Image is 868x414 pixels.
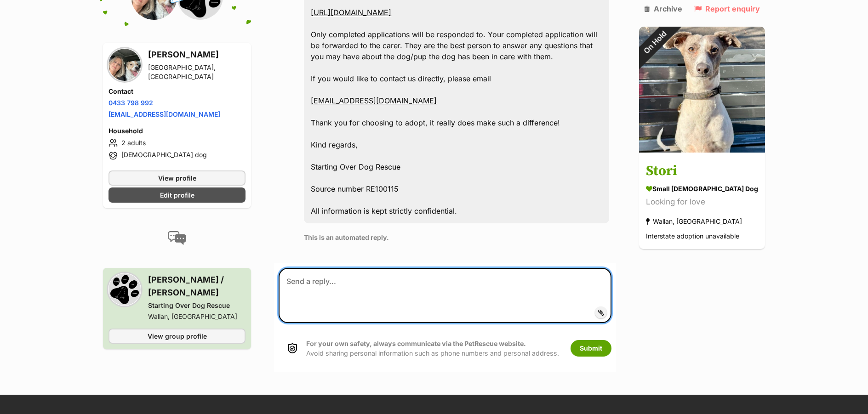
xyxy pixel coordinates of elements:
li: 2 adults [108,137,246,148]
h4: Contact [108,86,246,96]
div: small [DEMOGRAPHIC_DATA] Dog [646,184,758,194]
h3: Stori [646,161,758,182]
a: View profile [108,170,246,185]
img: Stori [639,27,765,153]
h3: [PERSON_NAME] / [PERSON_NAME] [148,273,246,299]
img: conversation-icon-4a6f8262b818ee0b60e3300018af0b2d0b884aa5de6e9bcb8d3d4eeb1a70a7c4.svg [168,231,186,244]
a: View group profile [108,328,246,343]
h3: [PERSON_NAME] [148,48,246,61]
p: This is an automated reply. [304,233,609,242]
div: Wallan, [GEOGRAPHIC_DATA] [646,216,742,228]
p: Avoid sharing personal information such as phone numbers and personal address. [306,339,559,358]
a: [EMAIL_ADDRESS][DOMAIN_NAME] [311,96,437,105]
h4: Household [108,126,246,135]
img: Nicole profile pic [108,48,141,80]
span: View group profile [148,331,207,340]
a: Stori small [DEMOGRAPHIC_DATA] Dog Looking for love Wallan, [GEOGRAPHIC_DATA] Interstate adoption... [639,154,765,250]
a: On Hold [639,145,765,154]
div: [GEOGRAPHIC_DATA], [GEOGRAPHIC_DATA] [148,62,246,81]
span: Interstate adoption unavailable [646,233,739,240]
div: Starting Over Dog Rescue [148,301,246,310]
a: [EMAIL_ADDRESS][DOMAIN_NAME] [108,110,220,118]
a: Edit profile [108,187,246,202]
div: On Hold [627,15,683,70]
button: Submit [571,340,611,357]
li: [DEMOGRAPHIC_DATA] dog [108,150,246,161]
a: [URL][DOMAIN_NAME] [311,8,391,17]
a: 0433 798 992 [108,98,153,106]
span: View profile [158,173,196,182]
div: Wallan, [GEOGRAPHIC_DATA] [148,312,246,321]
a: Report enquiry [694,5,760,13]
div: Looking for love [646,196,758,209]
a: Archive [644,5,682,13]
img: Starting Over Dog Rescue profile pic [108,273,141,305]
strong: For your own safety, always communicate via the PetRescue website. [306,340,526,347]
span: Edit profile [160,190,194,199]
